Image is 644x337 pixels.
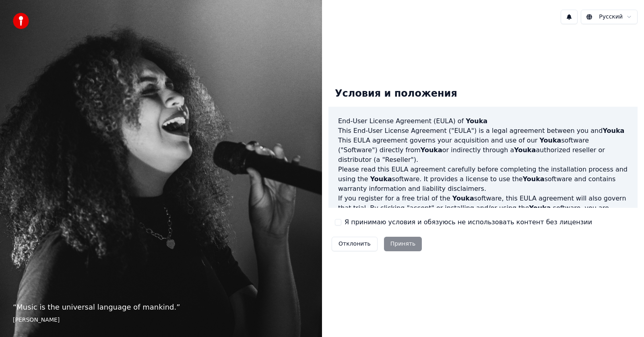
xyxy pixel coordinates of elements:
[421,146,442,154] span: Youka
[529,204,551,212] span: Youka
[514,146,536,154] span: Youka
[370,175,392,183] span: Youka
[13,302,309,313] p: “ Music is the universal language of mankind. ”
[328,81,464,107] div: Условия и положения
[338,116,628,126] h3: End-User License Agreement (EULA) of
[338,136,628,165] p: This EULA agreement governs your acquisition and use of our software ("Software") directly from o...
[539,136,561,144] span: Youka
[466,117,487,125] span: Youka
[452,194,474,202] span: Youka
[338,194,628,232] p: If you register for a free trial of the software, this EULA agreement will also govern that trial...
[603,127,624,134] span: Youka
[523,175,545,183] span: Youka
[338,165,628,194] p: Please read this EULA agreement carefully before completing the installation process and using th...
[332,237,378,251] button: Отклонить
[13,13,29,29] img: youka
[345,217,592,227] label: Я принимаю условия и обязуюсь не использовать контент без лицензии
[338,126,628,136] p: This End-User License Agreement ("EULA") is a legal agreement between you and
[13,316,309,324] footer: [PERSON_NAME]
